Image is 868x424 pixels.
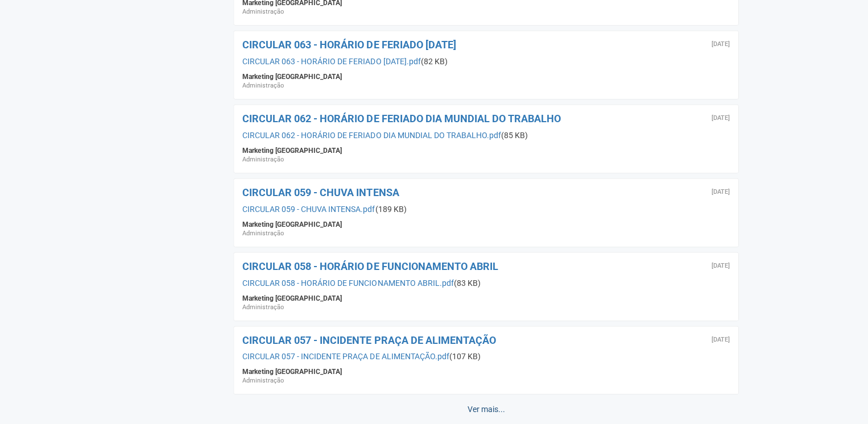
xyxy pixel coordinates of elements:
div: Marketing [GEOGRAPHIC_DATA] [242,72,730,81]
a: CIRCULAR 059 - CHUVA INTENSA [242,186,399,198]
div: Sexta-feira, 28 de março de 2025 às 21:27 [712,263,730,269]
div: Segunda-feira, 17 de fevereiro de 2025 às 20:38 [712,336,730,343]
a: CIRCULAR 058 - HORÁRIO DE FUNCIONAMENTO ABRIL [242,260,498,272]
div: Administração [242,303,730,312]
a: CIRCULAR 063 - HORÁRIO DE FERIADO [DATE].pdf [242,57,420,66]
a: CIRCULAR 062 - HORÁRIO DE FERIADO DIA MUNDIAL DO TRABALHO [242,113,560,124]
div: Marketing [GEOGRAPHIC_DATA] [242,220,730,229]
a: CIRCULAR 057 - INCIDENTE PRAÇA DE ALIMENTAÇÃO.pdf [242,352,449,361]
div: (107 KB) [242,351,730,361]
div: Administração [242,376,730,385]
div: Administração [242,7,730,16]
div: Marketing [GEOGRAPHIC_DATA] [242,294,730,303]
div: Administração [242,155,730,164]
div: Administração [242,81,730,90]
a: CIRCULAR 057 - INCIDENTE PRAÇA DE ALIMENTAÇÃO [242,334,495,346]
a: CIRCULAR 063 - HORÁRIO DE FERIADO [DATE] [242,39,456,51]
a: Ver mais... [460,400,512,419]
div: Quinta-feira, 10 de abril de 2025 às 23:10 [712,189,730,196]
div: Segunda-feira, 28 de abril de 2025 às 20:18 [712,115,730,122]
div: (82 KB) [242,56,730,66]
div: (83 KB) [242,278,730,288]
a: CIRCULAR 059 - CHUVA INTENSA.pdf [242,205,375,214]
div: (85 KB) [242,130,730,140]
div: Sexta-feira, 6 de junho de 2025 às 21:09 [712,41,730,48]
a: CIRCULAR 062 - HORÁRIO DE FERIADO DIA MUNDIAL DO TRABALHO.pdf [242,131,501,140]
div: Marketing [GEOGRAPHIC_DATA] [242,146,730,155]
div: Marketing [GEOGRAPHIC_DATA] [242,367,730,376]
div: (189 KB) [242,204,730,214]
a: CIRCULAR 058 - HORÁRIO DE FUNCIONAMENTO ABRIL.pdf [242,278,453,288]
div: Administração [242,229,730,238]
